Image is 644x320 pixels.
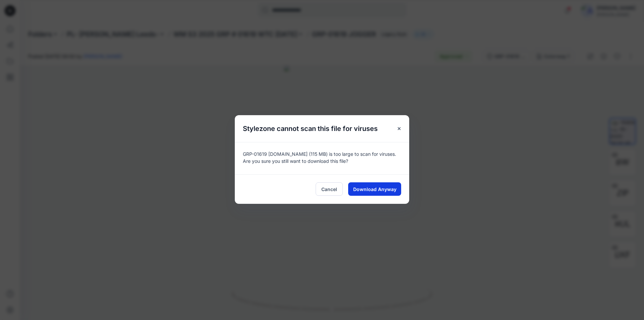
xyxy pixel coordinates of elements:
span: Download Anyway [353,186,396,193]
button: Close [393,123,405,135]
button: Cancel [316,182,343,196]
span: Cancel [321,186,337,193]
button: Download Anyway [348,182,401,196]
div: GRP-01619 [DOMAIN_NAME] (115 MB) is too large to scan for viruses. Are you sure you still want to... [235,142,409,174]
h5: Stylezone cannot scan this file for viruses [235,115,386,142]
